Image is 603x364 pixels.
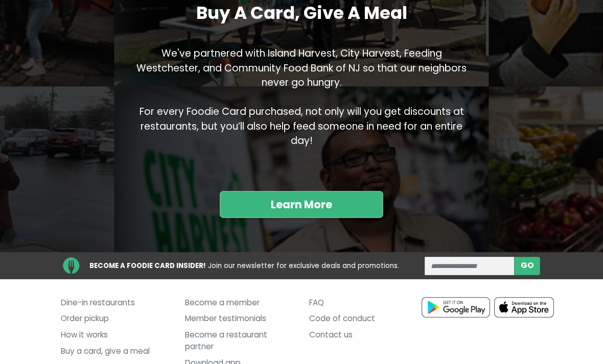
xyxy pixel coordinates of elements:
a: FAQ [309,295,418,311]
a: How it works [61,327,170,344]
a: Become a restaurant partner [185,327,294,355]
a: Buy a card, give a meal [61,344,170,360]
a: Member testimonials [185,311,294,327]
input: enter email address [425,257,515,275]
strong: BECOME A FOODIE CARD INSIDER! [89,261,206,271]
a: Code of conduct [309,311,418,327]
span: Join our newsletter for exclusive deals and promotions. [208,261,399,271]
a: Learn More [220,191,383,217]
h2: Buy A Card, Give A Meal [121,3,482,23]
a: Become a member [185,295,294,311]
a: Contact us [309,327,418,344]
a: Order pickup [61,311,170,327]
button: subscribe [514,257,540,275]
p: We've partnered with Island Harvest, City Harvest, Feeding Westchester, and Community Food Bank o... [132,46,471,160]
a: Dine-in restaurants [61,295,170,311]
